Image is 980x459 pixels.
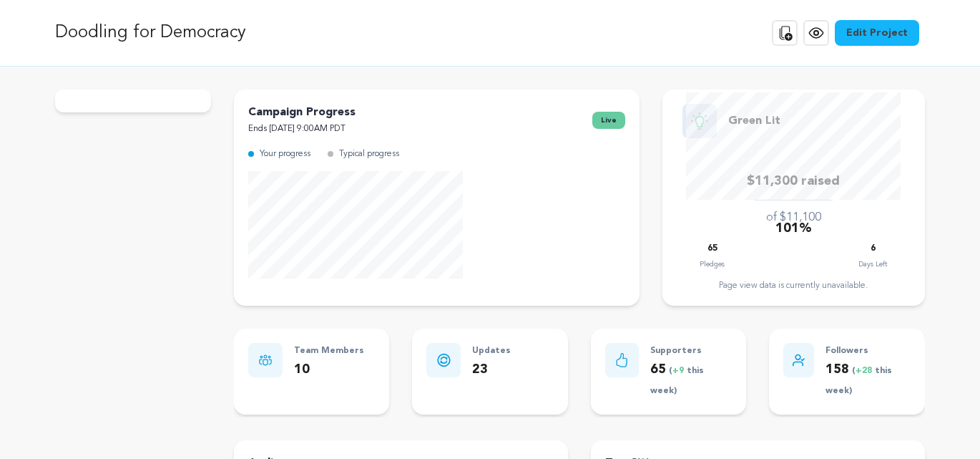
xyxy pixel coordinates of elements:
p: Your progress [260,146,310,163]
p: Team Members [294,343,364,359]
p: Days Left [858,257,887,271]
p: 10 [294,359,364,380]
span: +28 [856,367,875,375]
a: Edit Project [835,20,919,46]
p: Doodling for Democracy [55,20,246,46]
p: Typical progress [339,146,399,163]
p: Supporters [650,343,732,359]
p: Campaign Progress [248,104,356,121]
p: Ends [DATE] 9:00AM PDT [248,121,356,137]
p: Updates [472,343,511,359]
p: 101% [775,218,812,239]
p: 65 [707,241,717,257]
p: 23 [472,359,511,380]
span: ( this week) [650,367,704,396]
p: Pledges [700,257,725,271]
p: 65 [650,359,732,401]
span: +9 [672,367,687,375]
div: Page view data is currently unavailable. [677,280,911,291]
p: 6 [871,241,876,257]
p: 158 [825,359,911,401]
p: of $11,100 [766,209,821,226]
span: ( this week) [825,367,892,396]
p: Followers [825,343,911,359]
span: live [592,112,625,129]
